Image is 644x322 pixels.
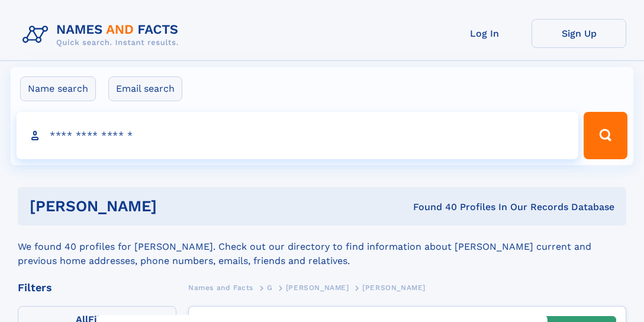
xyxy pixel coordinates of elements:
a: Sign Up [532,19,626,48]
span: G [267,284,273,292]
label: Name search [20,76,96,101]
a: G [267,280,273,295]
span: [PERSON_NAME] [286,284,349,292]
span: [PERSON_NAME] [362,284,426,292]
button: Search Button [584,112,627,159]
img: Logo Names and Facts [18,19,188,51]
label: Email search [108,76,182,101]
a: Names and Facts [188,280,253,295]
a: Log In [437,19,532,48]
div: We found 40 profiles for [PERSON_NAME]. Check out our directory to find information about [PERSON... [18,226,626,268]
div: Found 40 Profiles In Our Records Database [285,201,615,214]
input: search input [17,112,578,159]
h1: [PERSON_NAME] [30,199,285,214]
a: [PERSON_NAME] [286,280,349,295]
div: Filters [18,282,176,293]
